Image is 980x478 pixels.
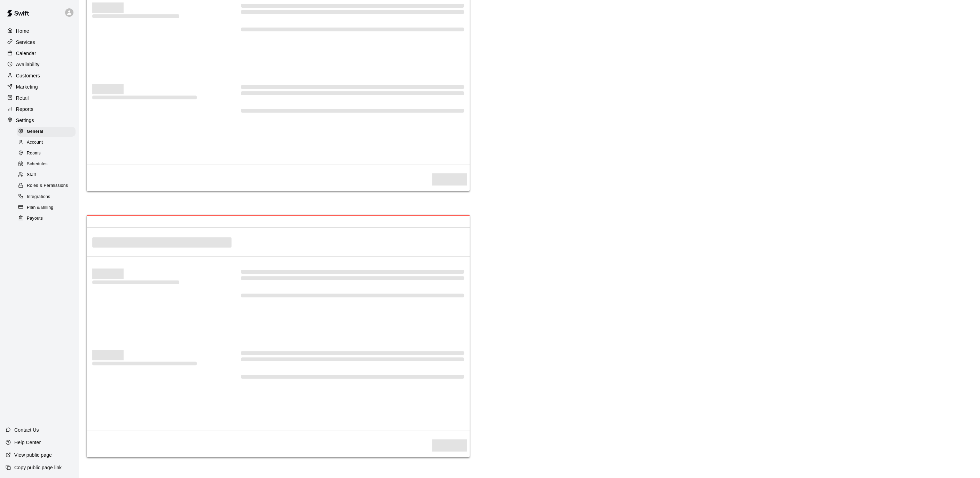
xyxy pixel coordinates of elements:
[27,161,48,168] span: Schedules
[27,128,44,135] span: General
[16,72,40,79] p: Customers
[17,170,76,180] div: Staff
[17,149,76,158] div: Rooms
[17,202,78,213] a: Plan & Billing
[6,70,73,81] a: Customers
[27,150,41,157] span: Rooms
[17,214,76,223] div: Payouts
[6,48,73,59] a: Calendar
[16,106,33,113] p: Reports
[27,182,68,189] span: Roles & Permissions
[17,137,78,148] a: Account
[16,83,38,90] p: Marketing
[6,59,73,70] a: Availability
[17,159,78,170] a: Schedules
[14,464,62,471] p: Copy public page link
[27,172,36,179] span: Staff
[17,203,76,213] div: Plan & Billing
[17,138,76,147] div: Account
[16,61,40,68] p: Availability
[17,213,78,224] a: Payouts
[27,215,43,222] span: Payouts
[6,26,73,36] a: Home
[14,426,39,433] p: Contact Us
[6,37,73,47] a: Services
[17,126,78,137] a: General
[17,181,78,191] a: Roles & Permissions
[17,181,76,191] div: Roles & Permissions
[14,452,52,458] p: View public page
[16,28,29,35] p: Home
[6,104,73,114] a: Reports
[16,50,36,57] p: Calendar
[17,127,76,137] div: General
[17,170,78,181] a: Staff
[16,117,34,124] p: Settings
[27,204,53,211] span: Plan & Billing
[27,139,43,146] span: Account
[16,94,29,101] p: Retail
[6,93,73,103] a: Retail
[27,194,50,200] span: Integrations
[17,192,76,202] div: Integrations
[17,159,76,169] div: Schedules
[14,439,41,446] p: Help Center
[16,39,35,46] p: Services
[17,191,78,202] a: Integrations
[17,148,78,159] a: Rooms
[6,115,73,126] a: Settings
[6,82,73,92] a: Marketing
